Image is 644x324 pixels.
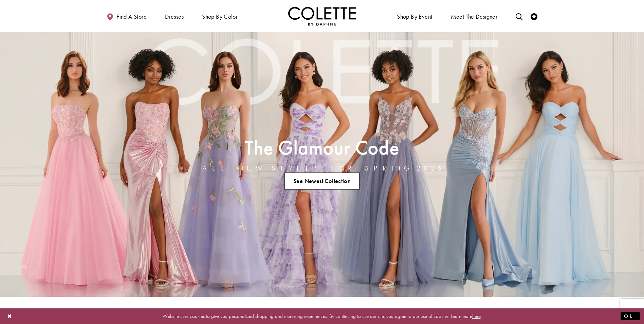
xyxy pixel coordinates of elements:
[165,13,184,20] span: Dresses
[451,13,498,20] span: Meet the designer
[163,7,185,25] span: Dresses
[202,13,238,20] span: Shop by color
[288,7,356,25] a: Visit Home Page
[200,7,239,25] span: Shop by color
[49,311,595,321] p: Website uses cookies to give you personalized shopping and marketing experiences. By continuing t...
[202,164,442,172] h4: ALL NEW STYLES FOR SPRING 2026
[105,7,148,25] a: Find a store
[472,312,481,319] a: here
[397,13,432,20] span: Shop By Event
[529,7,539,25] a: Check Wishlist
[202,138,442,157] h2: The Glamour Code
[621,312,640,320] button: Submit Dialog
[284,173,360,190] a: See Newest Collection The Glamour Code ALL NEW STYLES FOR SPRING 2026
[4,310,16,322] button: Close Dialog
[449,7,499,25] a: Meet the designer
[200,170,444,192] ul: Slider Links
[395,7,434,25] span: Shop By Event
[116,13,147,20] span: Find a store
[514,7,524,25] a: Toggle search
[288,7,356,25] img: Colette by Daphne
